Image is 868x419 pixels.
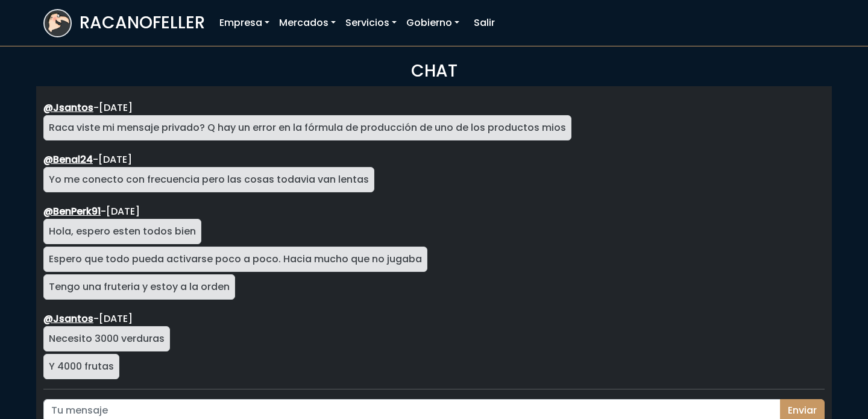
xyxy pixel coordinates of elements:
div: Tengo una fruteria y estoy a la orden [43,274,235,300]
a: @Benal24 [43,153,93,166]
h3: RACANOFELLER [80,13,205,33]
div: - [43,312,820,326]
div: - [43,101,820,115]
span: miércoles, mayo 7, 2025 3:47 PM [99,101,133,115]
a: Mercados [274,11,341,35]
span: sábado, mayo 10, 2025 7:10 PM [106,204,140,218]
div: - [43,153,820,167]
span: sábado, mayo 10, 2025 12:01 AM [98,153,132,166]
a: Gobierno [401,11,464,35]
div: Y 4000 frutas [43,354,119,379]
div: Yo me conecto con frecuencia pero las cosas todavia van lentas [43,167,374,192]
div: Espero que todo pueda activarse poco a poco. Hacia mucho que no jugaba [43,247,427,272]
div: - [43,204,820,219]
a: RACANOFELLER [43,6,205,40]
a: @BenPerk91 [43,204,101,218]
img: logoracarojo.png [45,10,71,33]
div: Raca viste mi mensaje privado? Q hay un error en la fórmula de producción de uno de los productos... [43,115,571,140]
a: Servicios [341,11,401,35]
a: Salir [469,11,500,35]
a: Empresa [215,11,274,35]
a: @Jsantos [43,312,93,326]
div: Necesito 3000 verduras [43,326,170,351]
div: Hola, espero esten todos bien [43,219,201,244]
h3: CHAT [43,61,825,81]
span: sábado, mayo 10, 2025 7:30 PM [99,312,133,326]
a: @Jsantos [43,101,93,115]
